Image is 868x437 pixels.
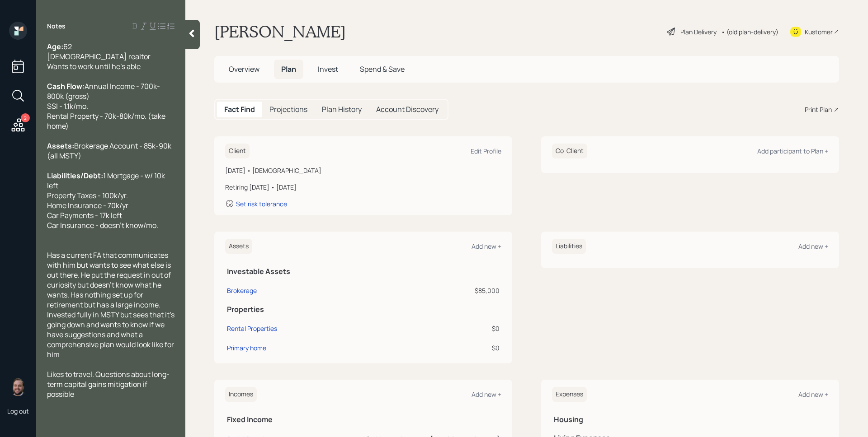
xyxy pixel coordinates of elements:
[269,105,307,114] h5: Projections
[47,141,173,161] span: Brokerage Account - 85k-90k (all MSTY)
[21,113,30,122] div: 2
[47,369,170,399] span: Likes to travel. Questions about long-term capital gains mitigation if possible
[552,144,587,158] h6: Co-Client
[225,239,252,254] h6: Assets
[236,200,287,208] div: Set risk tolerance
[225,144,250,158] h6: Client
[47,141,74,151] span: Assets:
[47,250,176,359] span: Has a current FA that communicates with him but wants to see what else is out there. He put the r...
[227,267,500,276] h5: Investable Assets
[47,171,103,181] span: Liabilities/Debt:
[47,81,85,91] span: Cash Flow:
[472,242,501,251] div: Add new +
[7,407,29,415] div: Log out
[805,105,832,114] div: Print Plan
[281,64,296,74] span: Plan
[322,105,362,114] h5: Plan History
[408,324,500,333] div: $0
[225,182,501,192] div: Retiring [DATE] • [DATE]
[552,239,586,254] h6: Liabilities
[798,242,828,251] div: Add new +
[798,390,828,399] div: Add new +
[721,27,778,37] div: • (old plan-delivery)
[227,324,277,333] div: Rental Properties
[552,387,587,402] h6: Expenses
[472,390,501,399] div: Add new +
[227,305,500,314] h5: Properties
[360,64,405,74] span: Spend & Save
[680,27,717,37] div: Plan Delivery
[225,166,501,175] div: [DATE] • [DEMOGRAPHIC_DATA]
[47,42,63,51] span: Age:
[225,387,257,402] h6: Incomes
[227,286,257,295] div: Brokerage
[408,286,500,295] div: $85,000
[47,171,166,230] span: 1 Mortgage - w/ 10k left Property Taxes - 100k/yr. Home Insurance - 70k/yr Car Payments - 17k lef...
[214,22,346,42] h1: [PERSON_NAME]
[757,147,828,155] div: Add participant to Plan +
[47,42,151,71] span: 62 [DEMOGRAPHIC_DATA] realtor Wants to work until he's able
[318,64,338,74] span: Invest
[554,415,826,424] h5: Housing
[471,147,501,155] div: Edit Profile
[9,378,27,396] img: james-distasi-headshot.png
[47,22,66,31] label: Notes
[227,343,266,353] div: Primary home
[376,105,439,114] h5: Account Discovery
[805,27,833,37] div: Kustomer
[408,343,500,353] div: $0
[224,105,255,114] h5: Fact Find
[47,81,167,131] span: Annual Income - 700k-800k (gross) SSI - 1.1k/mo. Rental Property - 70k-80k/mo. (take home)
[229,64,259,74] span: Overview
[227,415,500,424] h5: Fixed Income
